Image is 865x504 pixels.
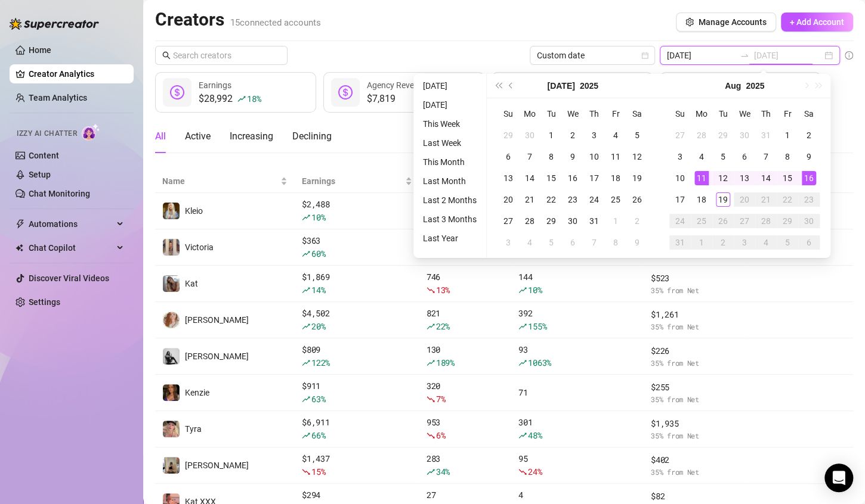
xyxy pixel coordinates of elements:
[777,125,798,146] td: 2025-08-01
[498,125,519,146] td: 2025-06-29
[566,150,580,164] div: 9
[587,171,601,185] div: 17
[712,167,734,189] td: 2025-08-12
[759,214,773,228] div: 28
[605,232,626,253] td: 2025-08-08
[737,128,752,142] div: 30
[185,315,249,325] span: [PERSON_NAME]
[755,146,777,167] td: 2025-08-07
[163,312,180,328] img: Amy Pond
[367,92,441,106] span: $7,819
[418,136,481,150] li: Last Week
[583,167,605,189] td: 2025-07-17
[230,17,321,28] span: 15 connected accounts
[605,167,626,189] td: 2025-07-18
[498,189,519,210] td: 2025-07-20
[759,235,773,250] div: 4
[824,463,853,492] div: Open Intercom Messenger
[651,344,742,357] span: $ 226
[505,74,518,98] button: Previous month (PageUp)
[163,384,180,401] img: Kenzie
[798,125,820,146] td: 2025-08-02
[519,210,540,232] td: 2025-07-28
[163,203,180,219] img: Kleio
[566,128,580,142] div: 2
[780,235,795,250] div: 5
[302,322,310,331] span: rise
[755,167,777,189] td: 2025-08-14
[29,214,113,234] span: Automations
[676,13,776,32] button: Manage Accounts
[626,210,648,232] td: 2025-08-02
[669,125,691,146] td: 2025-07-27
[247,93,261,104] span: 18 %
[418,193,481,207] li: Last 2 Months
[523,128,537,142] div: 30
[777,232,798,253] td: 2025-09-05
[712,125,734,146] td: 2025-07-29
[29,93,87,102] a: Team Analytics
[519,103,540,125] th: Mo
[427,379,504,406] div: 320
[498,167,519,189] td: 2025-07-13
[540,189,562,210] td: 2025-07-22
[311,284,325,295] span: 14 %
[418,174,481,188] li: Last Month
[780,171,795,185] div: 15
[523,192,537,207] div: 21
[712,232,734,253] td: 2025-09-02
[185,351,249,361] span: [PERSON_NAME]
[780,192,795,207] div: 22
[540,167,562,189] td: 2025-07-15
[29,189,90,198] a: Chat Monitoring
[755,125,777,146] td: 2025-07-31
[630,214,644,228] div: 2
[759,171,773,185] div: 14
[528,284,542,295] span: 10 %
[528,357,551,368] span: 1063 %
[802,128,816,142] div: 2
[29,297,60,307] a: Settings
[694,150,709,164] div: 4
[562,167,583,189] td: 2025-07-16
[673,128,687,142] div: 27
[544,171,558,185] div: 15
[790,17,844,27] span: + Add Account
[608,235,623,250] div: 8
[734,146,755,167] td: 2025-08-06
[626,232,648,253] td: 2025-08-09
[798,103,820,125] th: Sa
[777,167,798,189] td: 2025-08-15
[651,308,742,321] span: $ 1,261
[669,103,691,125] th: Su
[501,150,515,164] div: 6
[780,214,795,228] div: 29
[587,150,601,164] div: 10
[691,189,712,210] td: 2025-08-18
[540,232,562,253] td: 2025-08-05
[669,210,691,232] td: 2025-08-24
[302,270,412,297] div: $ 1,869
[734,103,755,125] th: We
[777,189,798,210] td: 2025-08-22
[566,171,580,185] div: 16
[626,125,648,146] td: 2025-07-05
[173,49,271,62] input: Search creators
[501,235,515,250] div: 3
[691,146,712,167] td: 2025-08-04
[566,192,580,207] div: 23
[338,85,353,99] span: dollar-circle
[716,128,730,142] div: 29
[418,231,481,245] li: Last Year
[311,357,330,368] span: 122 %
[492,74,505,98] button: Last year (Control + left)
[501,214,515,228] div: 27
[845,51,853,60] span: info-circle
[669,167,691,189] td: 2025-08-10
[798,146,820,167] td: 2025-08-09
[673,214,687,228] div: 24
[608,192,623,207] div: 25
[746,74,764,98] button: Choose a year
[691,103,712,125] th: Mo
[566,235,580,250] div: 6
